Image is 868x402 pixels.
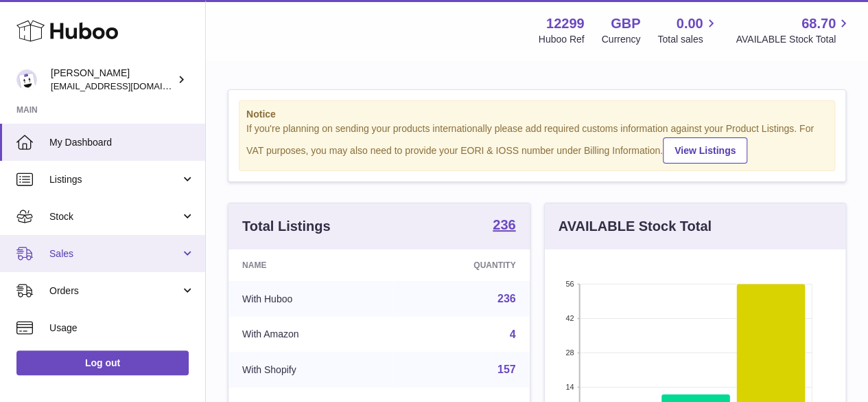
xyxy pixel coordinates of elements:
span: 0.00 [677,14,703,33]
span: [EMAIL_ADDRESS][DOMAIN_NAME] [51,80,202,91]
span: Sales [49,247,180,260]
div: Currency [602,33,641,46]
a: 236 [493,218,515,234]
span: AVAILABLE Stock Total [736,33,852,46]
div: Huboo Ref [539,33,585,46]
text: 42 [565,314,574,322]
th: Quantity [393,249,530,281]
div: [PERSON_NAME] [51,67,174,93]
text: 28 [565,348,574,357]
a: View Listings [663,137,747,164]
strong: GBP [611,14,640,33]
span: 68.70 [801,14,836,33]
span: Orders [49,284,180,298]
strong: 12299 [546,14,585,33]
a: 68.70 AVAILABLE Stock Total [736,14,852,46]
span: Usage [49,322,195,335]
td: With Huboo [228,281,393,317]
text: 56 [565,280,574,288]
img: internalAdmin-12299@internal.huboo.com [16,69,37,90]
text: 14 [565,383,574,391]
span: Stock [49,210,180,223]
a: 157 [497,364,516,375]
a: Log out [16,350,189,375]
span: Total sales [657,33,718,46]
span: Listings [49,173,180,186]
h3: Total Listings [242,217,331,236]
span: My Dashboard [49,136,195,149]
strong: 236 [493,218,515,232]
td: With Shopify [228,352,393,388]
td: With Amazon [228,317,393,353]
h3: AVAILABLE Stock Total [559,217,712,236]
th: Name [228,249,393,281]
a: 236 [497,293,516,304]
strong: Notice [246,108,828,121]
div: If you're planning on sending your products internationally please add required customs informati... [246,122,828,164]
a: 0.00 Total sales [657,14,718,46]
a: 4 [510,328,516,340]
